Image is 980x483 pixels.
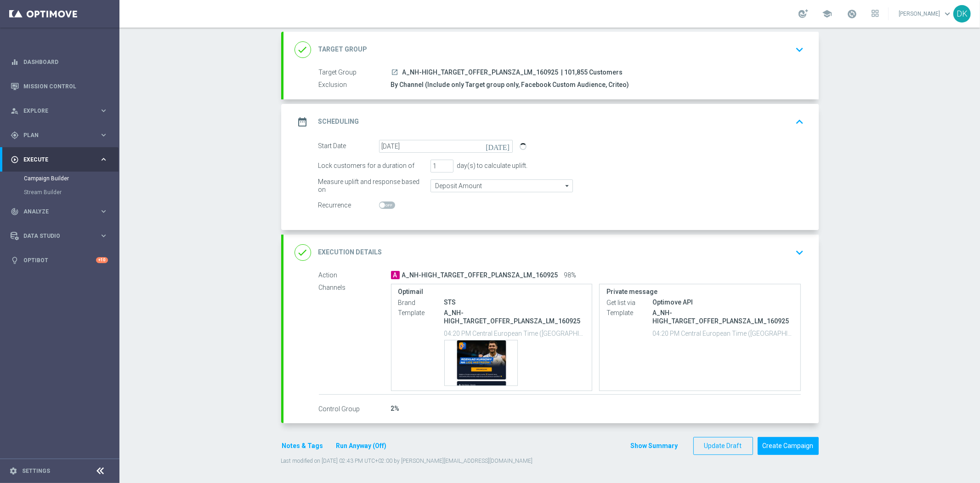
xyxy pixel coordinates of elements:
[792,244,808,261] button: keyboard_arrow_down
[281,455,819,465] div: Last modified on [DATE] 02:43 PM UTC+02:00 by [PERSON_NAME][EMAIL_ADDRESS][DOMAIN_NAME]
[24,185,119,199] div: Stream Builder
[11,74,108,98] div: Mission Control
[295,114,311,130] i: date_range
[23,74,108,98] a: Mission Control
[99,207,108,216] i: keyboard_arrow_right
[822,9,832,19] span: school
[319,81,391,89] label: Exclusion
[11,58,19,66] i: equalizer
[564,271,577,280] span: 98%
[561,69,623,77] span: | 101,855 Customers
[398,299,444,307] label: Brand
[10,132,108,139] button: gps_fixed Plan keyboard_arrow_right
[398,288,585,296] label: Optimail
[10,232,108,240] button: Data Studio keyboard_arrow_right
[23,248,96,272] a: Optibot
[630,441,679,451] button: Show Summary
[23,108,99,114] span: Explore
[652,298,793,307] div: Optimove API
[23,132,99,138] span: Plan
[24,175,96,182] a: Campaign Builder
[391,80,801,89] div: By Channel (Include only Target group only, Facebook Custom Audience, Criteo)
[11,232,99,240] div: Data Studio
[11,131,99,139] div: Plan
[11,107,99,115] div: Explore
[606,288,793,296] label: Private message
[898,7,953,21] a: [PERSON_NAME]keyboard_arrow_down
[319,69,391,77] label: Target Group
[942,9,952,19] span: keyboard_arrow_down
[295,41,311,58] i: done
[319,405,391,413] label: Control Group
[318,179,426,192] div: Measure uplift and response based on
[281,440,324,452] button: Notes & Tags
[391,271,400,279] span: A
[319,271,391,280] label: Action
[431,179,573,192] input: Deposit Amount
[9,467,17,475] i: settings
[402,271,558,280] span: A_NH-HIGH_TARGET_OFFER_PLANSZA_LM_160925
[99,231,108,240] i: keyboard_arrow_right
[486,140,513,150] i: [DATE]
[793,115,807,129] i: keyboard_arrow_up
[444,328,585,338] p: 04:20 PM Central European Time ([GEOGRAPHIC_DATA]) (UTC +02:00)
[99,106,108,115] i: keyboard_arrow_right
[99,155,108,164] i: keyboard_arrow_right
[792,41,808,58] button: keyboard_arrow_down
[391,69,399,76] i: launch
[953,5,971,23] div: DK
[22,468,50,474] a: Settings
[606,309,652,317] label: Template
[23,157,99,162] span: Execute
[652,328,793,338] p: 04:20 PM Central European Time ([GEOGRAPHIC_DATA]) (UTC +02:00)
[318,248,382,257] h2: Execution Details
[295,244,808,261] div: done Execution Details keyboard_arrow_down
[652,309,793,325] p: A_NH-HIGH_TARGET_OFFER_PLANSZA_LM_160925
[24,189,96,196] a: Stream Builder
[295,113,808,131] div: date_range Scheduling keyboard_arrow_up
[793,246,807,259] i: keyboard_arrow_down
[318,117,359,126] h2: Scheduling
[11,131,19,139] i: gps_fixed
[10,156,108,163] button: play_circle_outline Execute keyboard_arrow_right
[96,257,108,263] div: +10
[792,113,808,131] button: keyboard_arrow_up
[11,107,19,115] i: person_search
[319,284,391,292] label: Channels
[402,69,559,77] span: A_NH-HIGH_TARGET_OFFER_PLANSZA_LM_160925
[10,107,108,115] button: person_search Explore keyboard_arrow_right
[23,209,99,214] span: Analyze
[398,309,444,317] label: Template
[10,83,108,90] button: Mission Control
[318,199,379,212] div: Recurrence
[758,437,819,455] button: Create Campaign
[444,298,585,307] div: STS
[11,248,108,272] div: Optibot
[24,172,119,185] div: Campaign Builder
[11,256,19,264] i: lightbulb
[444,309,585,325] p: A_NH-HIGH_TARGET_OFFER_PLANSZA_LM_160925
[10,208,108,215] button: track_changes Analyze keyboard_arrow_right
[23,233,99,239] span: Data Studio
[563,180,572,192] i: arrow_drop_down
[11,155,19,164] i: play_circle_outline
[295,41,808,58] div: done Target Group keyboard_arrow_down
[318,45,368,54] h2: Target Group
[606,299,652,307] label: Get list via
[793,43,807,57] i: keyboard_arrow_down
[391,404,801,413] div: 2%
[11,207,99,216] div: Analyze
[10,257,108,264] button: lightbulb Optibot +10
[11,155,99,164] div: Execute
[318,160,426,172] div: Lock customers for a duration of
[318,140,379,153] div: Start Date
[335,440,388,452] button: Run Anyway (Off)
[10,58,108,66] button: equalizer Dashboard
[23,50,108,74] a: Dashboard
